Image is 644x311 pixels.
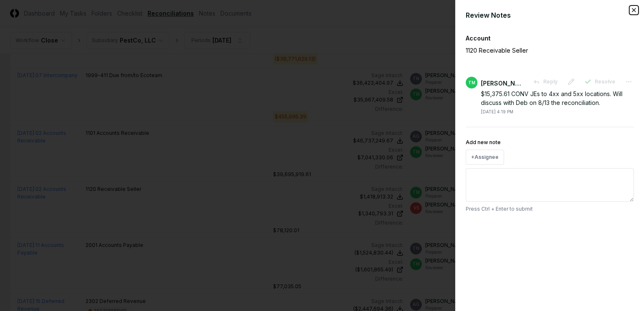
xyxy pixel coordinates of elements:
button: +Assignee [466,150,504,165]
div: [PERSON_NAME] [481,79,523,88]
div: Account [466,34,634,43]
p: Press Ctrl + Enter to submit [466,205,634,213]
button: Resolve [580,74,620,89]
span: Resolve [595,78,615,86]
button: Reply [528,74,563,89]
span: TM [468,80,475,86]
div: Review Notes [466,10,634,20]
label: Add new note [466,139,501,145]
div: $15,375.61 CONV JEs to 4xx and 5xx locations. Will discuss with Deb on 8/13 the reconciliation. [481,89,634,107]
p: 1120 Receivable Seller [466,46,605,55]
div: [DATE] 4:19 PM [481,109,513,115]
